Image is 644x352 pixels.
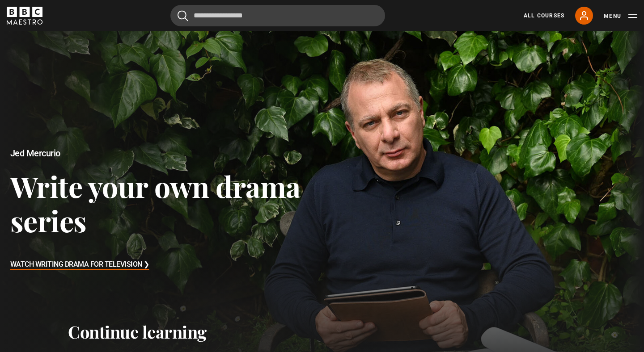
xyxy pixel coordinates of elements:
[604,12,637,21] button: Toggle navigation
[10,148,322,159] h2: Jed Mercurio
[7,7,42,25] svg: BBC Maestro
[68,322,576,342] h2: Continue learning
[170,5,385,26] input: Search
[178,10,188,21] button: Submit the search query
[524,12,564,20] a: All Courses
[10,258,149,272] h3: Watch Writing Drama for Television ❯
[10,169,322,238] h3: Write your own drama series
